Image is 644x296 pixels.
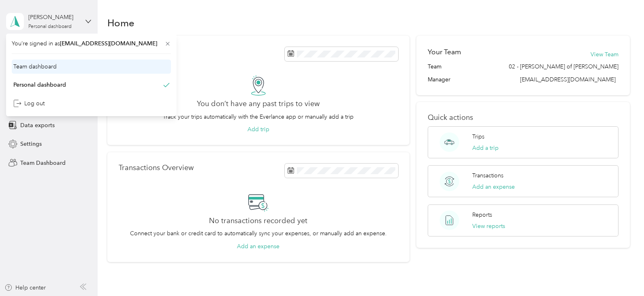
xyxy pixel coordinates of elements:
[20,121,55,130] span: Data exports
[472,211,492,219] p: Reports
[13,99,45,108] div: Log out
[472,144,499,152] button: Add a trip
[209,217,307,225] h2: No transactions recorded yet
[599,251,644,296] iframe: Everlance-gr Chat Button Frame
[163,113,354,121] p: Track your trips automatically with the Everlance app or manually add a trip
[237,242,279,251] button: Add an expense
[12,39,171,48] span: You’re signed in as
[428,47,461,57] h2: Your Team
[13,81,66,89] div: Personal dashboard
[472,222,505,230] button: View reports
[197,100,320,108] h2: You don’t have any past trips to view
[107,19,134,27] h1: Home
[130,229,387,238] p: Connect your bank or credit card to automatically sync your expenses, or manually add an expense.
[520,76,616,83] span: [EMAIL_ADDRESS][DOMAIN_NAME]
[60,40,157,47] span: [EMAIL_ADDRESS][DOMAIN_NAME]
[28,24,72,29] div: Personal dashboard
[119,164,194,172] p: Transactions Overview
[428,113,618,122] p: Quick actions
[247,125,269,134] button: Add trip
[472,132,484,141] p: Trips
[472,183,515,191] button: Add an expense
[20,140,42,148] span: Settings
[472,171,503,180] p: Transactions
[28,13,79,21] div: [PERSON_NAME]
[509,62,618,71] span: 02 - [PERSON_NAME] of [PERSON_NAME]
[20,159,66,167] span: Team Dashboard
[13,62,57,71] div: Team dashboard
[428,62,441,71] span: Team
[591,50,618,59] button: View Team
[428,75,450,84] span: Manager
[4,283,46,292] button: Help center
